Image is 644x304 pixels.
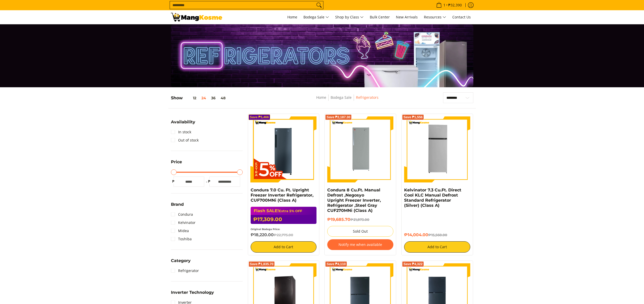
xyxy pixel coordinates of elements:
span: Save ₱5,466 [250,116,269,119]
span: • [435,2,463,8]
a: Refrigerator [171,267,199,275]
a: Midea [171,227,189,235]
summary: Open [171,202,184,210]
span: Save ₱1,835.70 [250,263,274,266]
button: 12 [183,96,199,100]
span: Price [171,160,182,164]
span: Bodega Sale [303,14,329,20]
a: Bodega Sale [301,10,332,24]
span: New Arrivals [396,15,418,19]
a: Toshiba [171,235,192,243]
h6: ₱17,309.00 [251,215,317,224]
button: Notify me when available [327,239,393,250]
nav: Main Menu [227,10,473,24]
a: Home [285,10,300,24]
h6: ₱18,220.00 [251,232,317,237]
a: Home [316,95,326,100]
button: Add to Cart [251,241,317,253]
button: 36 [209,96,218,100]
del: ₱22,775.00 [274,233,293,237]
span: Shop by Class [335,14,364,20]
span: Availability [171,120,195,124]
span: Save ₱4,322 [403,263,423,266]
img: Kelvinator 7.3 Cu.Ft. Direct Cool KLC Manual Defrost Standard Refrigerator (Silver) (Class A) [404,116,470,182]
h6: ₱14,004.00 [404,232,470,237]
span: Inverter Technology [171,290,214,295]
span: Home [287,15,297,19]
button: Sold Out [327,226,393,237]
button: 24 [199,96,209,100]
small: Original Bodega Price: [251,228,280,231]
a: Kelvinator [171,219,196,227]
span: Resources [424,14,446,20]
span: Save ₱1,556 [403,116,423,119]
a: Refrigerators [356,95,379,100]
nav: Breadcrumbs [279,94,416,106]
a: New Arrivals [393,10,420,24]
span: ₱32,390 [447,3,463,7]
summary: Open [171,290,214,298]
span: Save ₱2,187.30 [326,116,350,119]
a: Contact Us [450,10,473,24]
button: Search [315,1,323,9]
button: Add to Cart [404,241,470,253]
span: Contact Us [452,15,471,19]
a: In stock [171,128,191,136]
span: Category [171,259,191,263]
a: Condura 8 Cu.Ft. Manual Defrost ,Negosyo Upright Freezer Inverter, Refrigerator ,Steel Gray CUF27... [327,188,381,213]
span: ₱ [171,179,176,184]
a: Shop by Class [333,10,366,24]
button: 48 [218,96,228,100]
h5: Show [171,95,228,101]
a: Condura 7.0 Cu. Ft. Upright Freezer Inverter Refrigerator, CUF700MNi (Class A) [251,188,313,203]
summary: Open [171,259,191,267]
a: Out of stock [171,136,199,144]
del: ₱21,873.00 [350,218,369,222]
img: Bodega Sale Refrigerator l Mang Kosme: Home Appliances Warehouse Sale [171,13,222,21]
a: Bodega Sale [331,95,352,100]
a: Resources [421,10,449,24]
a: Bulk Center [367,10,392,24]
h6: ₱19,685.70 [327,217,393,222]
img: Condura 7.0 Cu. Ft. Upright Freezer Inverter Refrigerator, CUF700MNi (Class A) [251,116,317,182]
img: condura=8-cubic-feet-single-door-ref-class-c-full-view-mang-kosme [327,116,393,182]
span: 1 [443,3,446,7]
del: ₱15,560.00 [428,233,447,237]
span: Brand [171,202,184,207]
span: Save ₱4,110 [326,263,346,266]
summary: Open [171,120,195,128]
a: Condura [171,210,193,219]
span: Bulk Center [370,15,390,19]
span: ₱ [207,179,212,184]
a: Kelvinator 7.3 Cu.Ft. Direct Cool KLC Manual Defrost Standard Refrigerator (Silver) (Class A) [404,188,461,208]
summary: Open [171,160,182,168]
